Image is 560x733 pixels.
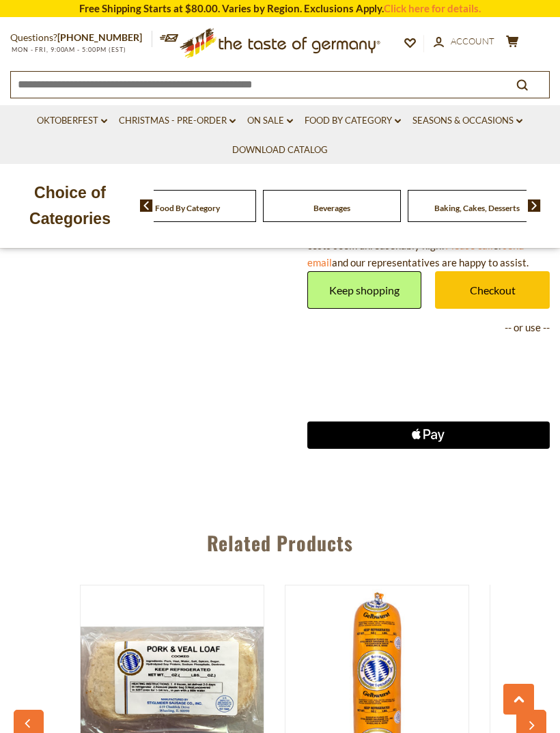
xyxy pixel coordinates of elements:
iframe: PayPal-paylater [307,384,550,411]
img: next arrow [528,199,541,212]
a: Download Catalog [232,143,328,158]
a: Beverages [313,203,350,213]
p: -- or use -- [307,319,550,336]
a: Account [434,34,494,49]
a: [PHONE_NUMBER] [57,31,142,43]
a: Food By Category [155,203,220,213]
a: Keep shopping [307,271,422,309]
a: Checkout [435,271,550,309]
span: Account [451,36,494,46]
a: Christmas - PRE-ORDER [119,113,236,128]
a: Seasons & Occasions [412,113,522,128]
a: Oktoberfest [37,113,107,128]
a: On Sale [247,113,293,128]
iframe: PayPal-paypal [307,346,550,374]
div: Related Products [17,512,544,568]
span: MON - FRI, 9:00AM - 5:00PM (EST) [10,46,126,53]
a: Food By Category [305,113,401,128]
a: Click here for details. [384,2,481,14]
img: previous arrow [140,199,153,212]
p: Questions? [10,29,152,46]
a: Baking, Cakes, Desserts [434,203,520,213]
